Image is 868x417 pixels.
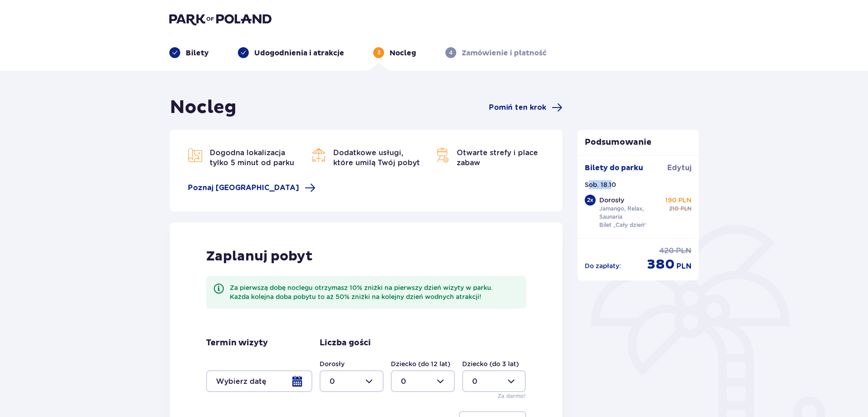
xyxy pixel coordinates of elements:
p: Zaplanuj pobyt [206,248,313,265]
p: PLN [676,261,691,271]
img: Park of Poland logo [169,13,271,25]
p: Podsumowanie [577,137,699,148]
p: Liczba gości [320,338,371,348]
p: 210 [669,205,679,213]
p: Nocleg [390,48,416,58]
img: Map Icon [435,148,449,162]
span: Dogodna lokalizacja tylko 5 minut od parku [210,148,294,167]
p: 4 [449,49,453,57]
a: Poznaj [GEOGRAPHIC_DATA] [188,182,316,193]
p: Za darmo! [498,392,526,400]
img: Bar Icon [311,148,326,162]
p: 3 [377,49,380,57]
p: 420 [659,246,674,256]
p: Jamango, Relax, Saunaria [599,205,662,221]
p: PLN [676,246,691,256]
p: Zamówienie i płatność [462,48,547,58]
h1: Nocleg [170,96,237,119]
img: Map Icon [188,148,202,162]
span: Dodatkowe usługi, które umilą Twój pobyt [333,148,420,167]
label: Dorosły [320,359,345,368]
a: Pomiń ten krok [489,102,562,113]
p: Do zapłaty : [585,261,621,270]
span: Poznaj [GEOGRAPHIC_DATA] [188,183,299,193]
div: Za pierwszą dobę noclegu otrzymasz 10% zniżki na pierwszy dzień wizyty w parku. Każda kolejna dob... [230,283,519,301]
p: Dorosły [599,196,624,205]
p: PLN [681,205,691,213]
a: Edytuj [667,163,691,173]
p: Bilet „Cały dzień” [599,221,647,229]
label: Dziecko (do 12 lat) [391,359,450,368]
p: Udogodnienia i atrakcje [254,48,344,58]
p: 190 PLN [665,196,691,205]
p: Bilety [186,48,209,58]
p: Sob. 18.10 [585,180,616,189]
span: Pomiń ten krok [489,103,546,113]
div: 2 x [585,195,596,206]
span: Otwarte strefy i place zabaw [457,148,538,167]
label: Dziecko (do 3 lat) [462,359,519,368]
p: Bilety do parku [585,163,643,173]
p: 380 [647,256,675,273]
p: Termin wizyty [206,338,268,348]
